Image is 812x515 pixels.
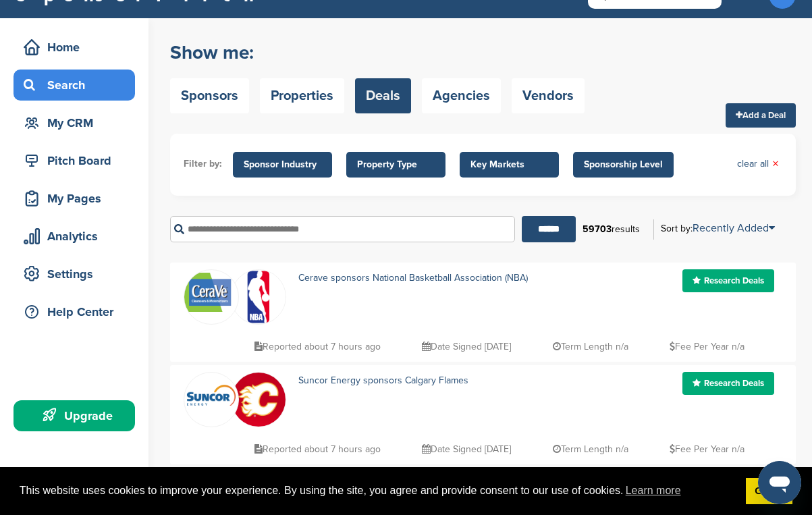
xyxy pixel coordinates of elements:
p: Reported about 7 hours ago [254,441,381,458]
div: Home [20,35,135,59]
a: Properties [260,78,344,113]
img: Data [184,273,238,312]
a: Upgrade [13,400,135,431]
a: My CRM [13,107,135,138]
span: This website uses cookies to improve your experience. By using the site, you agree and provide co... [20,481,735,501]
li: Filter by: [184,157,222,171]
div: Analytics [20,224,135,248]
img: Data [184,383,238,408]
a: dismiss cookie message [746,478,792,505]
span: Sponsorship Level [584,157,663,172]
a: Add a Deal [726,103,796,128]
a: clear all× [737,157,779,171]
img: Open uri20141112 64162 izwz7i?1415806587 [232,270,286,324]
a: Vendors [512,78,585,113]
p: Date Signed [DATE] [422,338,511,355]
a: Deals [355,78,411,113]
b: 59703 [583,223,612,235]
span: Sponsor Industry [244,157,321,172]
a: Search [13,70,135,101]
div: My Pages [20,186,135,211]
div: results [576,218,647,241]
a: Sponsors [170,78,249,113]
a: Suncor Energy sponsors Calgary Flames [298,375,468,386]
p: Reported about 7 hours ago [254,338,381,355]
a: Home [13,32,135,63]
a: Recently Added [693,221,775,235]
a: Cerave sponsors National Basketball Association (NBA) [298,272,528,283]
div: Help Center [20,300,135,324]
a: Research Deals [682,269,774,292]
span: × [772,157,779,171]
p: Date Signed [DATE] [422,441,511,458]
p: Term Length n/a [553,338,628,355]
div: Sort by: [661,223,775,234]
p: Fee Per Year n/a [670,441,745,458]
a: Settings [13,259,135,290]
a: Analytics [13,221,135,252]
a: Help Center [13,296,135,327]
a: learn more about cookies [624,481,683,501]
a: My Pages [13,183,135,214]
p: Fee Per Year n/a [670,338,745,355]
a: Pitch Board [13,145,135,176]
div: Settings [20,262,135,286]
div: Upgrade [20,404,135,428]
div: My CRM [20,111,135,135]
a: Agencies [422,78,501,113]
span: Key Markets [470,157,548,172]
span: Property Type [357,157,435,172]
a: Research Deals [682,372,774,395]
img: 5qbfb61w 400x400 [232,373,286,427]
h2: Show me: [170,40,585,65]
iframe: Button to launch messaging window [758,461,801,504]
div: Search [20,73,135,97]
p: Term Length n/a [553,441,628,458]
div: Pitch Board [20,148,135,173]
